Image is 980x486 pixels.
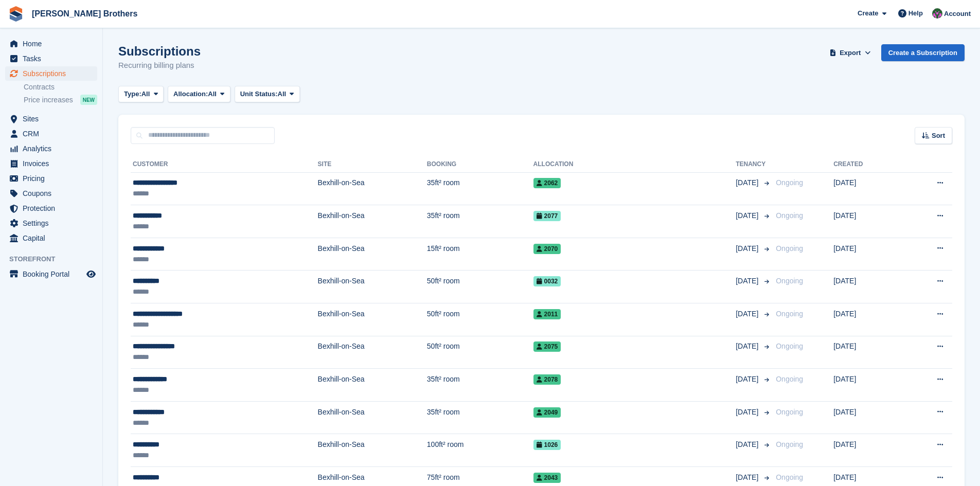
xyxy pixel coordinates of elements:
[944,9,971,19] span: Account
[833,205,902,238] td: [DATE]
[23,66,84,81] span: Subscriptions
[736,407,760,418] span: [DATE]
[427,238,533,271] td: 15ft² room
[9,254,102,264] span: Storefront
[278,89,287,99] span: All
[776,178,803,187] span: Ongoing
[5,186,97,201] a: menu
[776,244,803,253] span: Ongoing
[736,472,760,483] span: [DATE]
[533,276,561,286] span: 0032
[833,303,902,336] td: [DATE]
[318,369,427,402] td: Bexhill-on-Sea
[5,112,97,126] a: menu
[533,407,561,418] span: 2049
[5,201,97,215] a: menu
[833,401,902,434] td: [DATE]
[5,216,97,230] a: menu
[533,440,561,450] span: 1026
[5,127,97,141] a: menu
[533,244,561,254] span: 2070
[427,336,533,369] td: 50ft² room
[533,156,736,173] th: Allocation
[318,238,427,271] td: Bexhill-on-Sea
[24,82,97,92] a: Contracts
[427,172,533,205] td: 35ft² room
[776,342,803,350] span: Ongoing
[23,156,84,171] span: Invoices
[240,89,278,99] span: Unit Status:
[736,177,760,188] span: [DATE]
[776,310,803,318] span: Ongoing
[932,8,942,19] img: Nick Wright
[318,271,427,303] td: Bexhill-on-Sea
[881,44,965,61] a: Create a Subscription
[427,369,533,402] td: 35ft² room
[932,131,945,141] span: Sort
[427,271,533,303] td: 50ft² room
[833,434,902,467] td: [DATE]
[235,86,300,103] button: Unit Status: All
[833,336,902,369] td: [DATE]
[118,60,201,71] p: Recurring billing plans
[736,210,760,221] span: [DATE]
[776,375,803,383] span: Ongoing
[23,37,84,51] span: Home
[208,89,217,99] span: All
[8,6,24,22] img: stora-icon-8386f47178a22dfd0bd8f6a31ec36ba5ce8667c1dd55bd0f319d3a0aa187defe.svg
[427,156,533,173] th: Booking
[833,156,902,173] th: Created
[131,156,318,173] th: Customer
[141,89,150,99] span: All
[908,8,923,19] span: Help
[776,277,803,285] span: Ongoing
[318,401,427,434] td: Bexhill-on-Sea
[85,268,97,280] a: Preview store
[24,94,97,105] a: Price increases NEW
[533,309,561,319] span: 2011
[776,473,803,481] span: Ongoing
[736,309,760,319] span: [DATE]
[118,86,164,103] button: Type: All
[23,127,84,141] span: CRM
[833,238,902,271] td: [DATE]
[23,171,84,186] span: Pricing
[533,211,561,221] span: 2077
[533,374,561,385] span: 2078
[318,156,427,173] th: Site
[23,231,84,245] span: Capital
[318,434,427,467] td: Bexhill-on-Sea
[533,473,561,483] span: 2043
[828,44,873,61] button: Export
[318,205,427,238] td: Bexhill-on-Sea
[80,95,97,105] div: NEW
[5,51,97,66] a: menu
[5,171,97,186] a: menu
[736,341,760,352] span: [DATE]
[833,271,902,303] td: [DATE]
[23,51,84,66] span: Tasks
[736,374,760,385] span: [DATE]
[173,89,208,99] span: Allocation:
[23,112,84,126] span: Sites
[736,439,760,450] span: [DATE]
[5,66,97,81] a: menu
[318,303,427,336] td: Bexhill-on-Sea
[5,156,97,171] a: menu
[776,440,803,448] span: Ongoing
[5,141,97,156] a: menu
[427,401,533,434] td: 35ft² room
[533,178,561,188] span: 2062
[318,172,427,205] td: Bexhill-on-Sea
[833,369,902,402] td: [DATE]
[427,205,533,238] td: 35ft² room
[318,336,427,369] td: Bexhill-on-Sea
[776,408,803,416] span: Ongoing
[23,201,84,215] span: Protection
[858,8,878,19] span: Create
[118,44,201,58] h1: Subscriptions
[427,303,533,336] td: 50ft² room
[833,172,902,205] td: [DATE]
[427,434,533,467] td: 100ft² room
[736,156,772,173] th: Tenancy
